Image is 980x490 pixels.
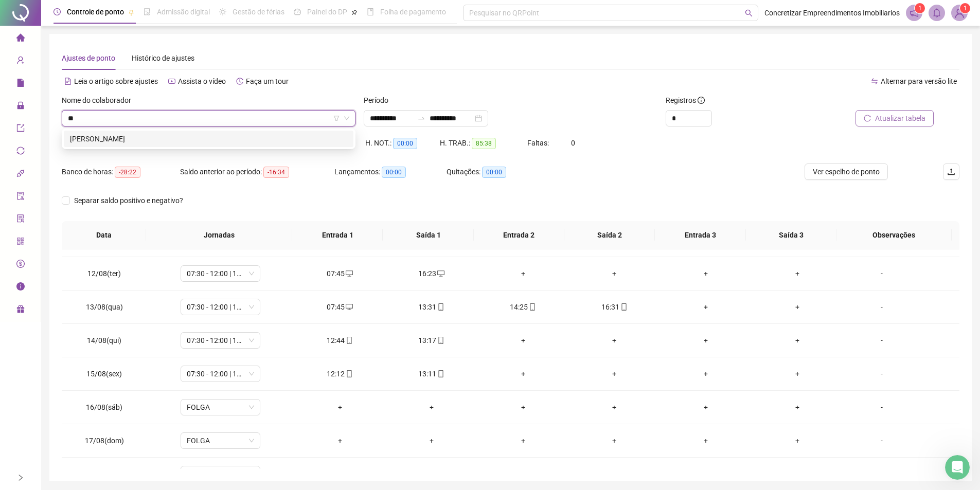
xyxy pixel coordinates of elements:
[760,335,835,346] div: +
[86,303,123,311] span: 13/08(qua)
[864,115,871,122] span: reload
[351,9,358,15] span: pushpin
[62,221,146,249] th: Data
[932,8,941,17] span: bell
[577,335,652,346] div: +
[187,333,254,348] span: 07:30 - 12:00 | 13:00 - 16:00
[86,403,122,411] span: 16/08(sáb)
[16,97,25,117] span: lock
[619,303,628,311] span: mobile
[436,337,444,344] span: mobile
[307,8,347,16] span: Painel do DP
[128,9,134,15] span: pushpin
[294,8,301,15] span: dashboard
[952,5,967,21] img: 19581
[115,167,140,178] span: -28:22
[577,468,652,480] div: 16:46
[910,8,919,17] span: notification
[668,301,743,313] div: +
[302,301,378,313] div: 07:45
[365,137,440,149] div: H. NOT.:
[70,133,347,144] div: [PERSON_NAME]
[577,435,652,446] div: +
[851,402,912,413] div: -
[482,167,506,178] span: 00:00
[302,402,378,413] div: +
[364,95,395,106] label: Período
[571,139,575,147] span: 0
[263,167,289,178] span: -16:34
[187,299,254,315] span: 07:30 - 12:00 | 13:00 - 16:00
[918,5,922,12] span: 1
[960,3,970,13] sup: Atualize o seu contato no menu Meus Dados
[486,368,561,379] div: +
[16,210,25,230] span: solution
[334,166,447,178] div: Lançamentos:
[178,77,226,85] span: Assista o vídeo
[668,402,743,413] div: +
[16,29,25,49] span: home
[947,168,955,176] span: upload
[668,435,743,446] div: +
[64,78,72,85] span: file-text
[915,3,925,13] sup: 1
[851,268,912,279] div: -
[146,221,292,249] th: Jornadas
[760,368,835,379] div: +
[486,468,561,480] div: 13:15
[564,221,655,249] th: Saída 2
[851,435,912,446] div: -
[745,9,753,17] span: search
[345,337,353,344] span: mobile
[394,301,469,313] div: 13:31
[417,114,425,122] span: swap-right
[851,301,912,313] div: -
[394,435,469,446] div: +
[577,368,652,379] div: +
[302,435,378,446] div: +
[345,370,353,377] span: mobile
[302,368,378,379] div: 12:12
[16,119,25,140] span: export
[436,303,444,311] span: mobile
[668,335,743,346] div: +
[881,77,957,85] span: Alternar para versão lite
[382,167,406,178] span: 00:00
[74,77,158,85] span: Leia o artigo sobre ajustes
[246,77,289,85] span: Faça um tour
[16,74,25,95] span: file
[85,437,124,445] span: 17/08(dom)
[472,138,496,149] span: 85:38
[187,433,254,448] span: FOLGA
[436,270,444,277] span: desktop
[70,195,187,206] span: Separar saldo positivo e negativo?
[851,368,912,379] div: -
[577,402,652,413] div: +
[187,366,254,382] span: 07:30 - 12:00 | 13:00 - 16:00
[666,95,705,106] span: Registros
[367,8,374,15] span: book
[577,268,652,279] div: +
[813,166,880,177] span: Ver espelho de ponto
[760,435,835,446] div: +
[655,221,745,249] th: Entrada 3
[577,301,652,313] div: 16:31
[486,301,561,313] div: 14:25
[187,266,254,281] span: 07:30 - 12:00 | 13:00 - 16:00
[87,336,121,344] span: 14/08(qui)
[233,8,284,16] span: Gestão de férias
[333,115,340,121] span: filter
[132,54,194,62] span: Histórico de ajustes
[16,278,25,298] span: info-circle
[760,268,835,279] div: +
[16,165,25,185] span: api
[302,468,378,480] div: 08:30
[875,113,925,124] span: Atualizar tabela
[698,97,705,104] span: info-circle
[486,402,561,413] div: +
[87,269,121,278] span: 12/08(ter)
[851,468,912,480] div: -
[16,51,25,72] span: user-add
[16,232,25,253] span: qrcode
[394,468,469,480] div: 12:48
